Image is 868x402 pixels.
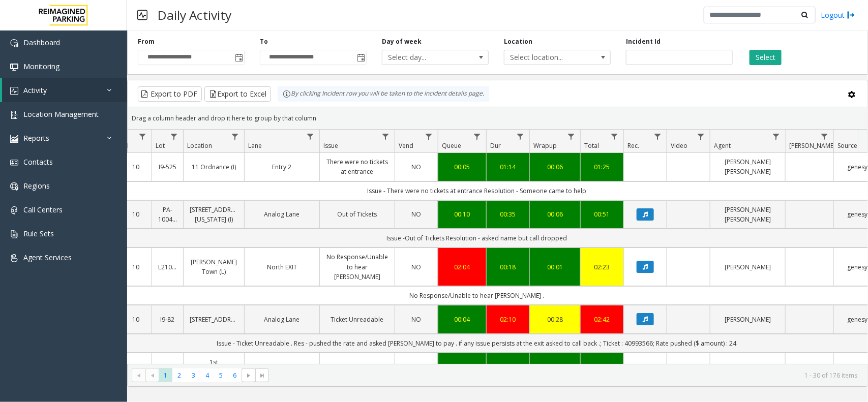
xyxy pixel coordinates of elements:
span: Go to the next page [242,368,255,383]
span: Monitoring [23,61,59,71]
span: [PERSON_NAME] [789,141,835,150]
a: Analog Lane [251,315,313,324]
a: H Filter Menu [136,130,149,143]
a: Ticket Unreadable [326,315,388,324]
a: 01:25 [587,162,617,172]
span: Select location... [504,50,589,65]
a: Out of Tickets [326,209,388,219]
a: [PERSON_NAME] Town (L) [190,257,238,276]
a: There were no tickets at entrance [326,157,388,176]
span: Location [187,141,212,150]
span: Go to the last page [258,372,266,380]
span: Page 1 [159,368,172,382]
img: 'icon' [10,230,18,238]
a: 00:18 [493,262,523,272]
span: Activity [23,85,47,95]
a: [PERSON_NAME] [PERSON_NAME] [716,205,779,224]
label: Incident Id [626,37,661,46]
span: Reports [23,133,49,143]
span: Source [837,141,857,150]
div: 02:42 [587,315,617,324]
a: Entry 2 [251,162,313,172]
span: Vend [399,141,413,150]
img: 'icon' [10,135,18,143]
div: 00:05 [444,162,480,172]
a: [STREET_ADDRESS] [190,315,238,324]
img: 'icon' [10,39,18,47]
img: 'icon' [10,111,18,119]
span: Video [671,141,687,150]
img: 'icon' [10,254,18,262]
a: 00:06 [536,209,574,219]
img: 'icon' [10,159,18,167]
span: Page 3 [187,368,200,382]
div: 00:04 [444,315,480,324]
span: Agent Services [23,253,72,262]
a: I9-525 [158,162,177,172]
span: Select day... [382,50,467,65]
a: No Response/Unable to hear [PERSON_NAME] [326,252,388,282]
a: 02:23 [587,262,617,272]
img: 'icon' [10,182,18,191]
span: Contacts [23,157,53,167]
a: 00:10 [444,209,480,219]
span: Page 2 [172,368,186,382]
div: 00:01 [536,262,574,272]
span: Queue [442,141,461,150]
button: Export to Excel [204,86,271,102]
span: NO [412,163,422,171]
a: Location Filter Menu [228,130,242,143]
a: Logout [821,10,855,20]
a: 00:35 [493,209,523,219]
span: Go to the last page [255,368,269,383]
a: 00:06 [536,162,574,172]
a: [PERSON_NAME] [716,262,779,272]
span: Rec. [627,141,639,150]
img: 'icon' [10,87,18,95]
a: Parker Filter Menu [818,130,831,143]
a: Wrapup Filter Menu [564,130,578,143]
span: Dur [490,141,501,150]
span: Dashboard [23,38,60,47]
a: 1st [DEMOGRAPHIC_DATA], [STREET_ADDRESS] (L) [190,357,238,396]
a: Total Filter Menu [608,130,621,143]
a: 00:51 [587,209,617,219]
span: Page 5 [214,368,228,382]
span: Location Management [23,109,99,119]
a: NO [401,315,432,324]
a: Analog Lane [251,209,313,219]
a: 11 Ordnance (I) [190,162,238,172]
a: Issue Filter Menu [379,130,393,143]
span: Issue [323,141,338,150]
div: Drag a column header and drop it here to group by that column [128,109,867,127]
a: 02:04 [444,262,480,272]
a: 10 [127,162,145,172]
a: NO [401,162,432,172]
h3: Daily Activity [153,3,236,27]
a: 10 [127,209,145,219]
a: 10 [127,262,145,272]
div: 00:28 [536,315,574,324]
a: I9-82 [158,315,177,324]
span: Go to the next page [245,372,253,380]
a: Lot Filter Menu [167,130,181,143]
a: NO [401,209,432,219]
a: North EXIT [251,262,313,272]
span: Regions [23,181,50,191]
div: Data table [128,130,867,364]
a: 02:10 [493,315,523,324]
img: logout [847,10,855,20]
button: Export to PDF [138,86,202,102]
a: Vend Filter Menu [422,130,436,143]
a: Activity [2,78,127,102]
img: pageIcon [137,3,147,27]
a: Video Filter Menu [694,130,708,143]
img: 'icon' [10,206,18,214]
span: NO [412,263,422,271]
